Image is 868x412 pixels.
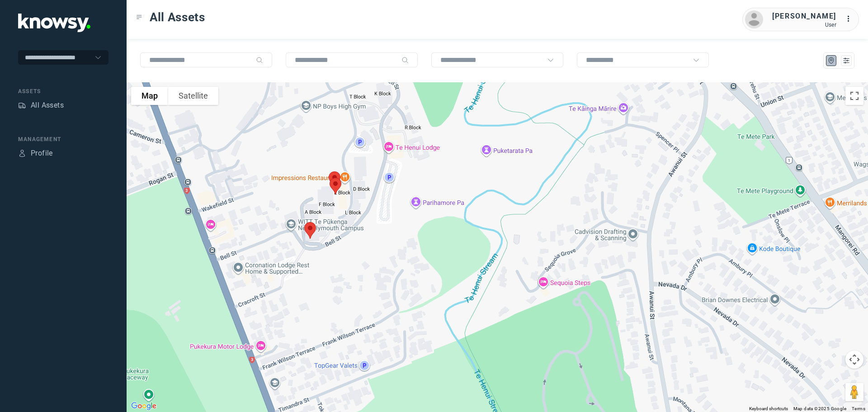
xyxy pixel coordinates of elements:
button: Show street map [131,87,168,105]
img: avatar.png [745,10,763,28]
button: Show satellite imagery [168,87,218,105]
div: [PERSON_NAME] [772,11,836,22]
a: ProfileProfile [18,148,53,159]
a: AssetsAll Assets [18,100,64,111]
span: All Assets [150,9,205,25]
a: Open this area in Google Maps (opens a new window) [129,400,159,412]
div: Management [18,135,108,143]
div: Toggle Menu [136,14,142,20]
div: Profile [18,149,26,157]
span: Map data ©2025 Google [793,406,846,411]
div: User [772,22,836,28]
button: Toggle fullscreen view [845,87,863,105]
div: Search [256,57,263,64]
div: : [845,14,856,26]
button: Drag Pegman onto the map to open Street View [845,383,863,401]
tspan: ... [846,15,855,22]
div: All Assets [31,100,64,111]
div: Search [401,57,409,64]
img: Google [129,400,159,412]
div: List [842,57,850,65]
button: Keyboard shortcuts [749,406,788,412]
div: Map [827,57,835,65]
button: Map camera controls [845,350,863,369]
a: Terms (opens in new tab) [852,406,865,411]
div: : [845,14,856,24]
div: Assets [18,87,108,95]
div: Assets [18,101,26,109]
div: Profile [31,148,53,159]
img: Application Logo [18,14,90,32]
